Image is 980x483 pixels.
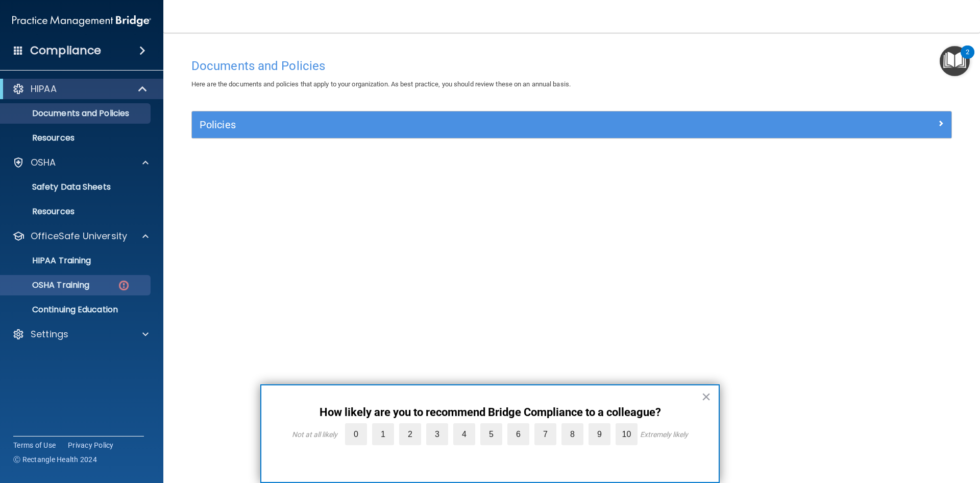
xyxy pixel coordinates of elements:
[31,230,127,242] p: OfficeSafe University
[480,423,502,445] label: 5
[940,46,970,76] button: Open Resource Center, 2 new notifications
[7,108,146,119] p: Documents and Policies
[117,279,130,292] img: danger-circle.6113f641.png
[13,454,97,465] span: Ⓒ Rectangle Health 2024
[13,440,56,450] a: Terms of Use
[7,182,146,192] p: Safety Data Sheets
[507,423,529,445] label: 6
[534,423,556,445] label: 7
[7,206,146,217] p: Resources
[292,430,337,439] div: Not at all likely
[345,423,367,445] label: 0
[31,328,68,340] p: Settings
[426,423,448,445] label: 3
[31,156,56,169] p: OSHA
[282,406,698,419] p: How likely are you to recommend Bridge Compliance to a colleague?
[12,11,151,31] img: PMB logo
[966,52,969,65] div: 2
[7,305,146,315] p: Continuing Education
[7,280,89,290] p: OSHA Training
[30,43,101,58] h4: Compliance
[640,430,688,439] div: Extremely likely
[453,423,475,445] label: 4
[803,410,968,451] iframe: Drift Widget Chat Controller
[191,59,952,73] h4: Documents and Policies
[200,119,754,130] h5: Policies
[7,133,146,143] p: Resources
[7,256,91,266] p: HIPAA Training
[701,388,711,405] button: Close
[191,80,571,88] span: Here are the documents and policies that apply to your organization. As best practice, you should...
[561,423,583,445] label: 8
[589,423,610,445] label: 9
[372,423,394,445] label: 1
[616,423,638,445] label: 10
[31,83,57,95] p: HIPAA
[68,440,114,450] a: Privacy Policy
[399,423,421,445] label: 2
